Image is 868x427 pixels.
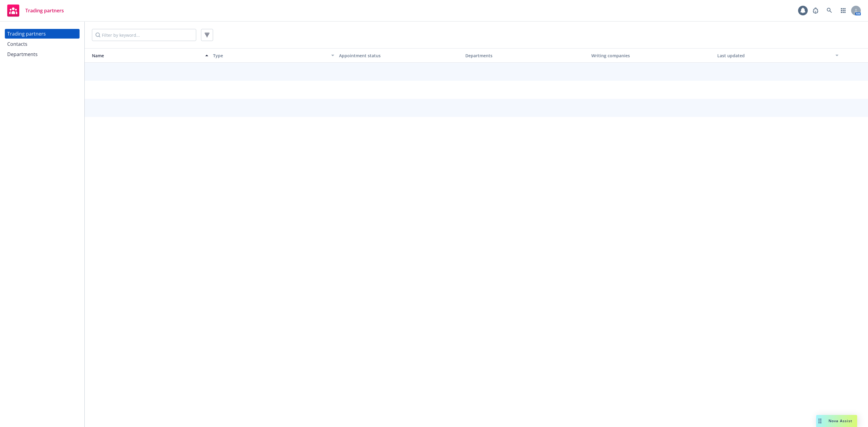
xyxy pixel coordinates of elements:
button: Departments [463,48,589,63]
button: Type [211,48,337,63]
span: Nova Assist [829,418,852,423]
div: Drag to move [816,415,824,427]
div: Departments [7,49,38,59]
a: Report a Bug [810,5,822,17]
div: Name [87,52,202,59]
div: Appointment status [339,52,460,59]
input: Filter by keyword... [92,29,196,41]
button: Nova Assist [816,415,857,427]
div: Contacts [7,39,27,49]
div: Type [213,52,328,59]
div: Last updated [717,52,832,59]
div: Writing companies [591,52,712,59]
button: Name [85,48,211,63]
a: Trading partners [5,2,66,19]
a: Contacts [5,39,80,49]
button: Last updated [715,48,841,63]
a: Search [823,5,835,17]
button: Appointment status [337,48,463,63]
a: Trading partners [5,29,80,39]
button: Writing companies [589,48,715,63]
div: Departments [465,52,587,59]
div: Trading partners [7,29,46,39]
a: Switch app [837,5,849,17]
span: Trading partners [25,8,64,13]
a: Departments [5,49,80,59]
